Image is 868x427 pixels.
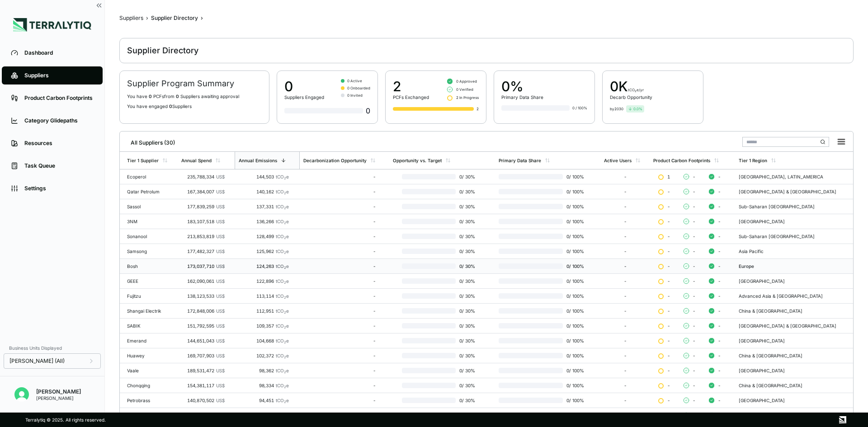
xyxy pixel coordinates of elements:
[284,370,286,374] sub: 2
[604,158,632,163] div: Active Users
[201,14,203,22] span: ›
[303,338,376,343] div: -
[604,308,646,314] div: -
[127,263,174,269] div: Bosh
[604,234,646,239] div: -
[563,249,585,254] span: 0 / 100 %
[276,204,289,209] span: tCO e
[303,263,376,269] div: -
[24,117,94,124] div: Category Glidepaths
[693,323,695,328] span: -
[501,78,543,94] div: 0%
[127,158,159,163] div: Tier 1 Supplier
[604,204,646,209] div: -
[216,249,225,254] span: US$
[216,353,225,358] span: US$
[127,94,262,99] p: You have PCF s from Supplier s awaiting approval
[303,234,376,239] div: -
[216,383,225,388] span: US$
[610,78,652,94] div: 0 K
[36,388,81,395] div: [PERSON_NAME]
[238,263,289,269] div: 124,263
[216,368,225,373] span: US$
[303,323,376,328] div: -
[181,338,225,343] div: 144,651,043
[739,353,849,358] div: China & [GEOGRAPHIC_DATA]
[216,219,225,224] span: US$
[303,158,367,163] div: Decarbonization Opportunity
[718,263,721,269] span: -
[563,398,585,403] span: 0 / 100 %
[181,293,225,299] div: 138,123,533
[127,383,174,388] div: Chonqqing
[347,85,370,91] span: 0 Onboarded
[181,383,225,388] div: 154,381,117
[456,398,480,403] span: 0 / 30 %
[284,266,286,270] sub: 2
[127,308,174,314] div: Shangai Electrik
[216,293,225,299] span: US$
[347,93,363,98] span: 0 Invited
[667,234,670,239] span: -
[181,234,225,239] div: 213,853,819
[284,236,286,240] sub: 2
[127,323,174,328] div: SABIK
[667,398,670,403] span: -
[276,323,289,328] span: tCO e
[572,105,587,111] div: 0 / 100%
[693,234,695,239] span: -
[667,368,670,373] span: -
[284,400,286,404] sub: 2
[693,263,695,269] span: -
[667,338,670,343] span: -
[127,293,174,299] div: Fujitzu
[718,234,721,239] span: -
[563,189,585,194] span: 0 / 100 %
[24,94,94,102] div: Product Carbon Footprints
[456,79,477,84] span: 0 Approved
[739,293,849,299] div: Advanced Asia & [GEOGRAPHIC_DATA]
[718,353,721,358] span: -
[216,398,225,403] span: US$
[604,263,646,269] div: -
[238,249,289,254] div: 125,962
[127,174,174,179] div: Ecoperol
[181,353,225,358] div: 169,707,903
[127,189,174,194] div: Qatar Petrolum
[181,204,225,209] div: 177,839,259
[563,383,585,388] span: 0 / 100 %
[456,249,480,254] span: 0 / 30 %
[276,383,289,388] span: tCO e
[563,234,585,239] span: 0 / 100 %
[24,72,94,79] div: Suppliers
[276,278,289,284] span: tCO e
[739,158,767,163] div: Tier 1 Region
[127,353,174,358] div: Huawey
[284,221,286,225] sub: 2
[393,94,429,100] div: PCFs Exchanged
[4,343,101,353] div: Business Units Displayed
[456,189,480,194] span: 0 / 30 %
[14,387,29,402] img: Mridul Gupta
[563,219,585,224] span: 0 / 100 %
[604,293,646,299] div: -
[303,368,376,373] div: -
[238,189,289,194] div: 140,162
[667,278,670,284] span: -
[563,323,585,328] span: 0 / 100 %
[456,87,473,92] span: 0 Verified
[739,383,849,388] div: China & [GEOGRAPHIC_DATA]
[604,249,646,254] div: -
[563,308,585,314] span: 0 / 100 %
[284,325,286,329] sub: 2
[127,219,174,224] div: 3NM
[739,189,849,194] div: [GEOGRAPHIC_DATA] & [GEOGRAPHIC_DATA]
[667,189,670,194] span: -
[633,106,642,112] span: 0.0 %
[127,278,174,284] div: GEEE
[667,353,670,358] span: -
[127,398,174,403] div: Petrobrass
[181,189,225,194] div: 167,384,007
[739,278,849,284] div: [GEOGRAPHIC_DATA]
[216,323,225,328] span: US$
